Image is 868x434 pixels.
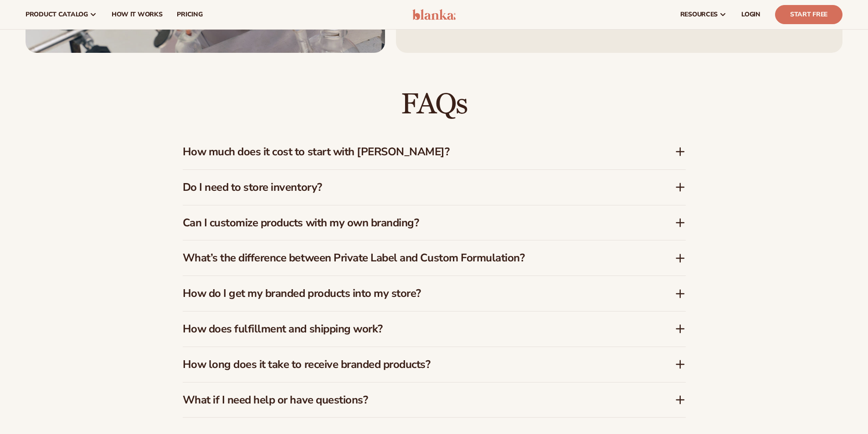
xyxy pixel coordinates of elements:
h3: What’s the difference between Private Label and Custom Formulation? [183,251,647,265]
h3: Can I customize products with my own branding? [183,216,647,230]
h3: How much does it cost to start with [PERSON_NAME]? [183,145,647,158]
h3: How long does it take to receive branded products? [183,358,647,371]
span: product catalog [26,11,88,18]
h3: Do I need to store inventory? [183,181,647,194]
span: pricing [177,11,202,18]
span: LOGIN [741,11,760,18]
h2: FAQs [183,89,686,120]
img: logo [412,9,456,20]
h3: How does fulfillment and shipping work? [183,322,647,336]
h3: What if I need help or have questions? [183,393,647,407]
a: Start Free [775,5,842,24]
span: How It Works [112,11,163,18]
span: resources [680,11,718,18]
h3: How do I get my branded products into my store? [183,287,647,300]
